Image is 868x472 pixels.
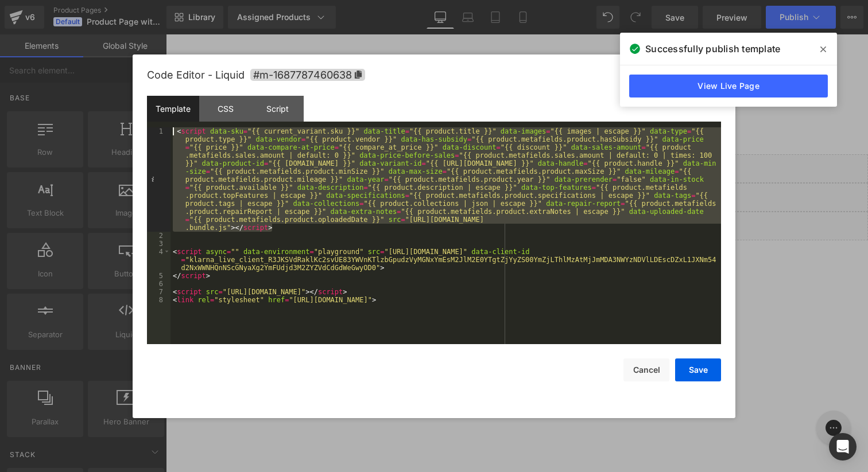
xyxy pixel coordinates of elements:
span: Click to copy [250,69,365,81]
div: Template [147,96,199,122]
button: Cancel [623,358,669,381]
span: Code Editor - Liquid [147,69,245,81]
div: 8 [147,296,170,304]
div: 2 [147,232,170,240]
div: 6 [147,280,170,288]
span: Successfully publish template [645,42,780,56]
iframe: Gorgias live chat messenger [645,372,691,415]
div: 7 [147,288,170,296]
div: Open Intercom Messenger [829,433,857,461]
div: 5 [147,272,170,280]
div: CSS [199,96,251,122]
div: 3 [147,240,170,248]
div: 4 [147,248,170,272]
div: Script [251,96,304,122]
div: 1 [147,127,170,232]
a: View Live Page [629,75,828,97]
button: Save [675,358,721,381]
